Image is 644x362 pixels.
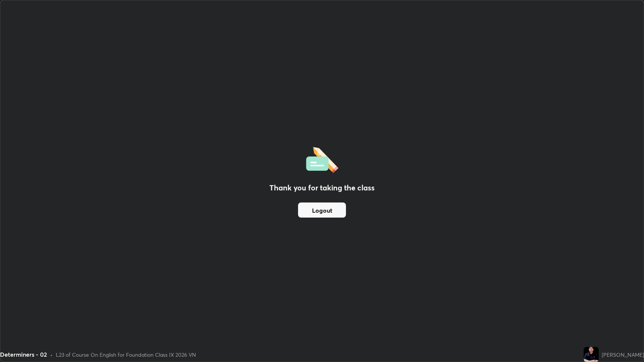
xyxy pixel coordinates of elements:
[50,351,53,359] div: •
[269,182,375,193] h2: Thank you for taking the class
[584,347,599,362] img: bbb9ae76d40e4962943633a354013b63.jpg
[298,202,346,218] button: Logout
[56,351,196,359] div: L23 of Course On English for Foundation Class IX 2026 VN
[306,144,338,173] img: offlineFeedback.1438e8b3.svg
[602,351,644,359] div: [PERSON_NAME]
